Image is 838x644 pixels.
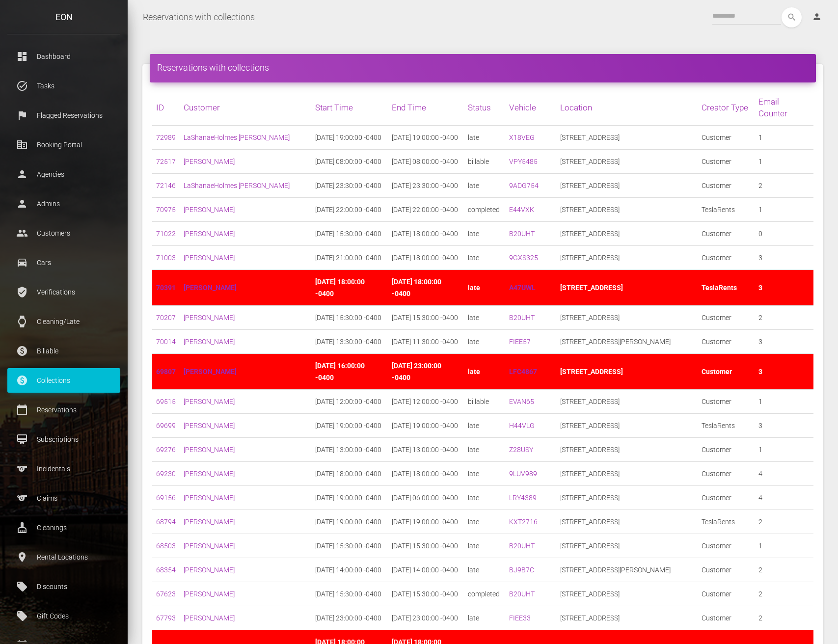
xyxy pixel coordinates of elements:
[156,338,176,346] a: 70014
[388,510,464,534] td: [DATE] 19:00:00 -0400
[556,90,697,126] th: Location
[15,344,113,358] p: Billable
[755,90,813,126] th: Email Counter
[156,368,176,376] a: 69807
[7,574,120,599] a: local_offer Discounts
[812,12,822,22] i: person
[556,582,697,606] td: [STREET_ADDRESS]
[184,338,235,346] a: [PERSON_NAME]
[7,44,120,69] a: dashboard Dashboard
[184,470,235,478] a: [PERSON_NAME]
[7,221,120,245] a: people Customers
[388,198,464,222] td: [DATE] 22:00:00 -0400
[464,126,505,150] td: late
[556,606,697,630] td: [STREET_ADDRESS]
[505,90,556,126] th: Vehicle
[184,230,235,238] a: [PERSON_NAME]
[388,330,464,354] td: [DATE] 11:30:00 -0400
[509,206,534,214] a: E44VXK
[184,542,235,550] a: [PERSON_NAME]
[311,414,388,438] td: [DATE] 19:00:00 -0400
[698,534,755,558] td: Customer
[15,314,113,329] p: Cleaning/Late
[556,306,697,330] td: [STREET_ADDRESS]
[556,462,697,486] td: [STREET_ADDRESS]
[15,609,113,623] p: Gift Codes
[15,255,113,270] p: Cars
[15,520,113,535] p: Cleanings
[556,270,697,306] td: [STREET_ADDRESS]
[464,486,505,510] td: late
[755,414,813,438] td: 3
[388,150,464,174] td: [DATE] 08:00:00 -0400
[464,246,505,270] td: late
[698,198,755,222] td: TeslaRents
[184,314,235,322] a: [PERSON_NAME]
[698,270,755,306] td: TeslaRents
[698,306,755,330] td: Customer
[698,414,755,438] td: TeslaRents
[698,558,755,582] td: Customer
[156,470,176,478] a: 69230
[156,422,176,429] a: 69699
[698,222,755,246] td: Customer
[556,354,697,390] td: [STREET_ADDRESS]
[755,606,813,630] td: 2
[15,79,113,93] p: Tasks
[15,49,113,64] p: Dashboard
[311,222,388,246] td: [DATE] 15:30:00 -0400
[698,486,755,510] td: Customer
[464,222,505,246] td: late
[464,438,505,462] td: late
[311,606,388,630] td: [DATE] 23:00:00 -0400
[311,174,388,198] td: [DATE] 23:30:00 -0400
[509,614,531,622] a: FIEE33
[556,150,697,174] td: [STREET_ADDRESS]
[464,390,505,414] td: billable
[156,494,176,502] a: 69156
[556,486,697,510] td: [STREET_ADDRESS]
[556,558,697,582] td: [STREET_ADDRESS][PERSON_NAME]
[698,90,755,126] th: Creator Type
[184,494,235,502] a: [PERSON_NAME]
[556,174,697,198] td: [STREET_ADDRESS]
[755,150,813,174] td: 1
[7,280,120,304] a: verified_user Verifications
[311,390,388,414] td: [DATE] 12:00:00 -0400
[184,254,235,262] a: [PERSON_NAME]
[464,198,505,222] td: completed
[311,486,388,510] td: [DATE] 19:00:00 -0400
[156,518,176,526] a: 68794
[755,510,813,534] td: 2
[388,558,464,582] td: [DATE] 14:00:00 -0400
[156,284,176,292] a: 70391
[184,134,290,141] a: LaShanaeHolmes [PERSON_NAME]
[7,515,120,540] a: cleaning_services Cleanings
[388,246,464,270] td: [DATE] 18:00:00 -0400
[464,270,505,306] td: late
[388,306,464,330] td: [DATE] 15:30:00 -0400
[156,206,176,214] a: 70975
[698,582,755,606] td: Customer
[15,491,113,506] p: Claims
[556,510,697,534] td: [STREET_ADDRESS]
[184,158,235,165] a: [PERSON_NAME]
[698,510,755,534] td: TeslaRents
[509,446,533,454] a: Z28USY
[7,309,120,334] a: watch Cleaning/Late
[509,254,538,262] a: 9GXS325
[184,182,290,189] a: LaShanaeHolmes [PERSON_NAME]
[388,462,464,486] td: [DATE] 18:00:00 -0400
[698,438,755,462] td: Customer
[755,438,813,462] td: 1
[15,196,113,211] p: Admins
[755,582,813,606] td: 2
[311,126,388,150] td: [DATE] 19:00:00 -0400
[143,5,255,29] a: Reservations with collections
[311,150,388,174] td: [DATE] 08:00:00 -0400
[509,398,534,405] a: EVAN65
[311,246,388,270] td: [DATE] 21:00:00 -0400
[311,354,388,390] td: [DATE] 16:00:00 -0400
[311,306,388,330] td: [DATE] 15:30:00 -0400
[509,230,535,238] a: B20UHT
